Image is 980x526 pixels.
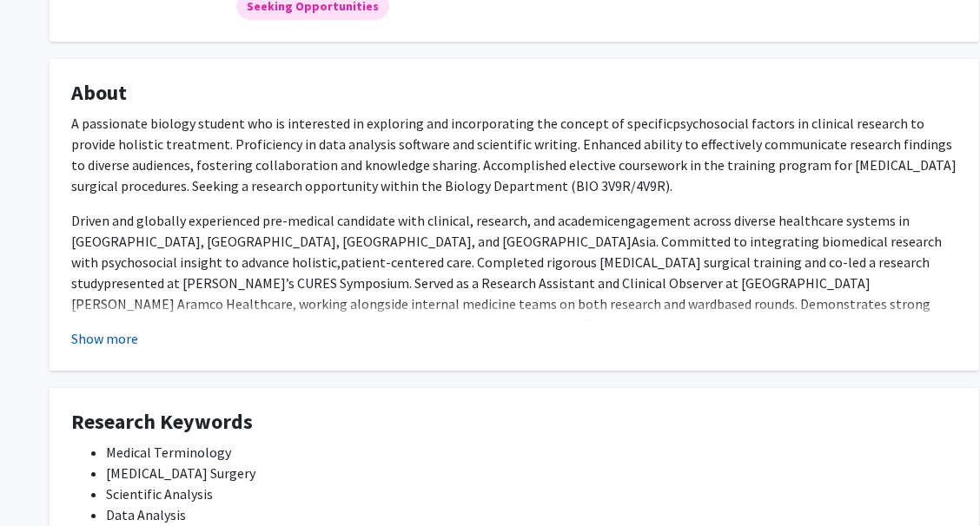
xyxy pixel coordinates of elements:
[71,253,930,292] span: patient-centered care. Completed rigorous [MEDICAL_DATA] surgical training and co-led a research ...
[670,177,672,194] span: .
[106,463,957,483] li: [MEDICAL_DATA] Surgery
[71,115,957,194] span: psychosocial factors in clinical research to provide holistic treatment. Proficiency in data anal...
[71,113,957,196] p: A passionate biology student who is interested in exploring and incorporating the concept of spec...
[106,504,957,525] li: Data Analysis
[71,328,138,349] button: Show more
[71,410,957,435] h4: Research Keywords
[71,81,957,106] h4: About
[71,233,942,271] span: Asia. Committed to integrating biomedical research with psychosocial insight to advance holistic,
[71,212,613,229] span: Driven and globally experienced pre-medical candidate with clinical, research, and academic
[13,448,74,513] iframe: Chat
[106,483,957,504] li: Scientific Analysis
[103,274,871,292] span: presented at [PERSON_NAME]’s CURES Symposium. Served as a Research Assistant and Clinical Observe...
[71,212,910,250] span: engagement across diverse healthcare systems in [GEOGRAPHIC_DATA], [GEOGRAPHIC_DATA], [GEOGRAPHIC...
[71,316,899,354] span: Recognized for effectively communicating complex findings to diverse audiences and contributing
[106,442,957,463] li: Medical Terminology
[71,295,930,333] span: [PERSON_NAME] Aramco Healthcare, working alongside internal medicine teams on both research and w...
